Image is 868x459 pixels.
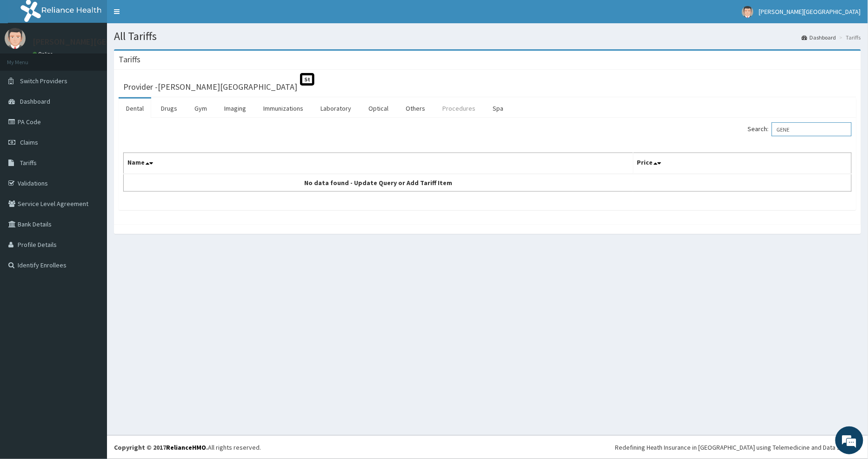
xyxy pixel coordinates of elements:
span: Dashboard [20,97,50,106]
strong: Copyright © 2017 . [114,443,208,452]
h1: All Tariffs [114,30,861,42]
label: Search: [748,122,852,136]
th: Price [633,153,852,174]
span: [PERSON_NAME][GEOGRAPHIC_DATA] [759,7,861,16]
h3: Tariffs [119,55,140,64]
a: Drugs [154,99,185,118]
span: Tariffs [20,159,37,167]
td: No data found - Update Query or Add Tariff Item [124,174,634,192]
a: Spa [485,99,511,118]
img: User Image [5,28,26,49]
img: d_794563401_company_1708531726252_794563401 [17,47,38,70]
a: Immunizations [256,99,311,118]
a: Dashboard [802,33,836,41]
a: Gym [187,99,214,118]
span: Switch Providers [20,77,67,85]
div: Minimize live chat window [153,5,175,27]
a: RelianceHMO [166,443,206,452]
span: Claims [20,138,38,146]
a: Online [33,51,55,57]
textarea: Type your message and hit 'Enter' [5,254,177,286]
footer: All rights reserved. [107,435,868,459]
th: Name [124,153,634,174]
input: Search: [772,122,852,136]
span: We're online! [54,117,128,211]
div: Redefining Heath Insurance in [GEOGRAPHIC_DATA] using Telemedicine and Data Science! [615,443,861,452]
a: Laboratory [313,99,359,118]
span: St [300,73,314,86]
a: Imaging [217,99,254,118]
div: Chat with us now [48,52,156,64]
h3: Provider - [PERSON_NAME][GEOGRAPHIC_DATA] [123,83,297,91]
a: Procedures [435,99,483,118]
p: [PERSON_NAME][GEOGRAPHIC_DATA] [33,38,170,46]
a: Others [398,99,433,118]
a: Dental [119,99,151,118]
li: Tariffs [837,33,861,41]
a: Optical [361,99,396,118]
img: User Image [742,6,754,18]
